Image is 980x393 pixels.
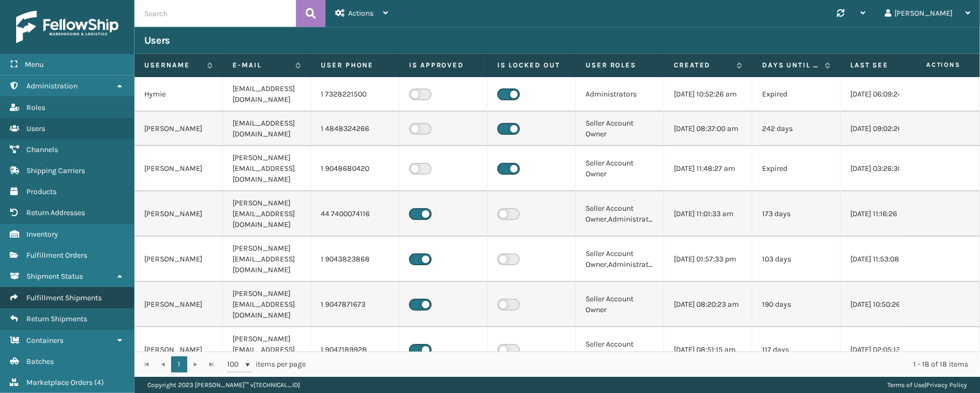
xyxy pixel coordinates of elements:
[26,103,45,112] span: Roles
[762,60,820,70] label: Days until password expires
[16,11,118,43] img: logo
[664,191,752,237] td: [DATE] 11:01:33 am
[26,124,45,133] span: Users
[135,77,223,112] td: Hymie
[841,237,929,282] td: [DATE] 11:53:08 am
[232,60,290,70] label: E-mail
[752,77,841,112] td: Expired
[147,377,300,393] p: Copyright 2023 [PERSON_NAME]™ v [TECHNICAL_ID]
[227,359,243,370] span: 100
[664,146,752,191] td: [DATE] 11:48:27 am
[752,327,841,373] td: 117 days
[311,191,399,237] td: 44 7400074116
[311,237,399,282] td: 1 9043823868
[887,377,967,393] div: |
[26,145,58,154] span: Channels
[752,112,841,146] td: 242 days
[841,282,929,327] td: [DATE] 10:50:26 am
[926,381,967,389] a: Privacy Policy
[664,237,752,282] td: [DATE] 01:57:33 pm
[576,191,664,237] td: Seller Account Owner,Administrators
[26,357,54,366] span: Batches
[311,327,399,373] td: 1 9047189928
[311,282,399,327] td: 1 9047871673
[26,187,57,196] span: Products
[144,34,170,47] h3: Users
[135,237,223,282] td: [PERSON_NAME]
[664,112,752,146] td: [DATE] 08:37:00 am
[26,208,85,217] span: Return Addresses
[223,191,311,237] td: [PERSON_NAME][EMAIL_ADDRESS][DOMAIN_NAME]
[26,314,87,323] span: Return Shipments
[664,282,752,327] td: [DATE] 08:20:23 am
[223,237,311,282] td: [PERSON_NAME][EMAIL_ADDRESS][DOMAIN_NAME]
[887,381,925,389] a: Terms of Use
[576,146,664,191] td: Seller Account Owner
[892,56,967,74] span: Actions
[311,77,399,112] td: 1 7328221500
[348,9,373,18] span: Actions
[841,327,929,373] td: [DATE] 02:05:13 pm
[664,327,752,373] td: [DATE] 08:51:15 am
[223,77,311,112] td: [EMAIL_ADDRESS][DOMAIN_NAME]
[576,77,664,112] td: Administrators
[321,359,968,370] div: 1 - 18 of 18 items
[26,293,102,302] span: Fulfillment Shipments
[841,146,929,191] td: [DATE] 03:26:30 pm
[171,356,187,373] a: 1
[576,327,664,373] td: Seller Account Owner
[223,327,311,373] td: [PERSON_NAME][EMAIL_ADDRESS][DOMAIN_NAME]
[223,282,311,327] td: [PERSON_NAME][EMAIL_ADDRESS][DOMAIN_NAME]
[850,60,908,70] label: Last Seen
[135,282,223,327] td: [PERSON_NAME]
[135,146,223,191] td: [PERSON_NAME]
[664,77,752,112] td: [DATE] 10:52:26 am
[841,112,929,146] td: [DATE] 09:02:26 am
[223,146,311,191] td: [PERSON_NAME][EMAIL_ADDRESS][DOMAIN_NAME]
[497,60,566,70] label: Is Locked Out
[26,272,83,281] span: Shipment Status
[841,77,929,112] td: [DATE] 06:09:24 pm
[135,327,223,373] td: [PERSON_NAME]
[26,166,85,175] span: Shipping Carriers
[752,282,841,327] td: 190 days
[586,60,654,70] label: User Roles
[841,191,929,237] td: [DATE] 11:16:26 am
[223,112,311,146] td: [EMAIL_ADDRESS][DOMAIN_NAME]
[227,356,306,373] span: items per page
[674,60,731,70] label: Created
[576,112,664,146] td: Seller Account Owner
[26,336,64,345] span: Containers
[25,60,44,69] span: Menu
[576,237,664,282] td: Seller Account Owner,Administrators
[94,378,104,387] span: ( 4 )
[311,146,399,191] td: 1 9048680420
[311,112,399,146] td: 1 4848324266
[135,191,223,237] td: [PERSON_NAME]
[409,60,477,70] label: Is Approved
[26,81,77,91] span: Administration
[576,282,664,327] td: Seller Account Owner
[135,112,223,146] td: [PERSON_NAME]
[144,60,202,70] label: Username
[321,60,389,70] label: User phone
[752,146,841,191] td: Expired
[752,191,841,237] td: 173 days
[752,237,841,282] td: 103 days
[26,230,58,239] span: Inventory
[26,251,87,260] span: Fulfillment Orders
[26,378,93,387] span: Marketplace Orders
